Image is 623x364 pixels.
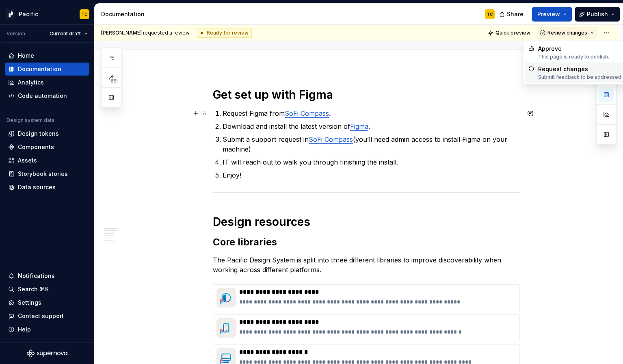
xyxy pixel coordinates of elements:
[18,312,64,320] div: Contact support
[216,288,236,308] img: da2700b4-3d2c-4438-b400-7684b20fda73.png
[5,167,89,180] a: Storybook stories
[18,65,61,73] div: Documentation
[18,156,37,165] div: Assets
[109,78,118,84] span: 65
[18,299,41,307] div: Settings
[18,130,59,138] div: Design tokens
[223,170,520,180] p: Enjoy!
[18,170,68,178] div: Storybook stories
[18,52,34,60] div: Home
[18,325,31,334] div: Help
[6,9,15,19] img: 8d0dbd7b-a897-4c39-8ca0-62fbda938e11.png
[18,92,67,100] div: Code automation
[101,10,193,18] div: Documentation
[587,10,608,18] span: Publish
[5,49,89,62] a: Home
[18,285,49,293] div: Search ⌘K
[5,127,89,140] a: Design tokens
[6,117,54,123] div: Design system data
[5,141,89,154] a: Components
[18,78,44,87] div: Analytics
[538,54,609,60] div: This page is ready to publish.
[81,11,88,17] div: TC
[495,7,529,22] button: Share
[50,30,81,37] span: Current draft
[223,157,520,167] p: IT will reach out to walk you through finishing the install.
[213,255,520,275] p: The Pacific Design System is split into three different libraries to improve discoverability when...
[6,30,25,37] div: Version
[213,87,520,102] h1: Get set up with Figma
[223,121,520,131] p: Download and install the latest version of .
[216,318,236,338] img: e98e4026-606a-492f-90a7-d1cb1a44d6ef.png
[350,122,368,130] a: Figma
[5,154,89,167] a: Assets
[18,183,56,191] div: Data sources
[5,310,89,323] button: Contact support
[5,323,89,336] button: Help
[101,30,190,36] span: requested a review.
[5,76,89,89] a: Analytics
[5,283,89,296] button: Search ⌘K
[5,181,89,194] a: Data sources
[532,7,572,22] button: Preview
[213,214,520,229] h1: Design resources
[575,7,620,22] button: Publish
[197,28,252,38] div: Ready for review
[5,296,89,309] a: Settings
[5,63,89,76] a: Documentation
[537,27,597,39] button: Review changes
[538,74,623,80] div: Submit feedback to be addressed.
[213,236,520,249] h2: Core libraries
[5,89,89,102] a: Code automation
[18,143,54,151] div: Components
[223,108,520,118] p: Request Figma from .
[223,134,520,154] p: Submit a support request in (you’ll need admin access to install Figma on your machine)
[309,135,353,143] a: SoFi Compass
[46,28,91,39] button: Current draft
[285,109,329,117] a: SoFi Compass
[487,11,493,17] div: TC
[537,10,560,18] span: Preview
[507,10,523,18] span: Share
[495,30,530,36] span: Quick preview
[18,272,55,280] div: Notifications
[2,5,93,23] button: PacificTC
[19,10,38,18] div: Pacific
[27,349,67,357] svg: Supernova Logo
[5,269,89,282] button: Notifications
[538,45,609,53] div: Approve
[485,27,534,39] button: Quick preview
[547,30,587,36] span: Review changes
[538,65,623,73] div: Request changes
[101,30,142,36] span: [PERSON_NAME]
